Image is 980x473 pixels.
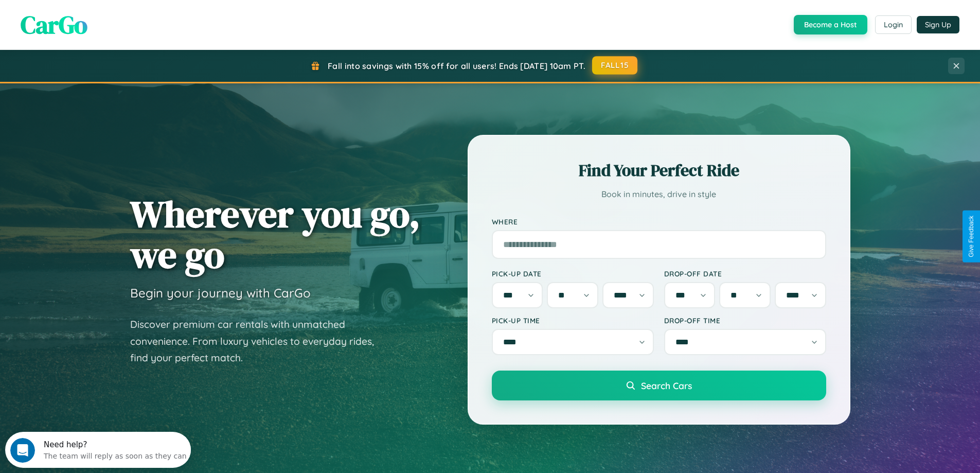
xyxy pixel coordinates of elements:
[5,432,191,468] iframe: Intercom live chat discovery launcher
[641,380,692,391] span: Search Cars
[664,316,826,325] label: Drop-off Time
[39,9,182,17] div: Need help?
[492,217,826,226] label: Where
[130,316,387,366] p: Discover premium car rentals with unmatched convenience. From luxury vehicles to everyday rides, ...
[21,8,87,42] span: CarGo
[592,56,637,75] button: FALL15
[130,285,311,301] h3: Begin your journey with CarGo
[794,15,867,34] button: Become a Host
[130,194,420,275] h1: Wherever you go, we go
[492,269,654,278] label: Pick-up Date
[39,17,182,28] div: The team will reply as soon as they can
[968,216,975,257] div: Give Feedback
[10,438,35,463] iframe: Intercom live chat
[4,4,191,32] div: Open Intercom Messenger
[917,16,959,33] button: Sign Up
[492,316,654,325] label: Pick-up Time
[492,159,826,182] h2: Find Your Perfect Ride
[664,269,826,278] label: Drop-off Date
[875,15,912,34] button: Login
[492,187,826,202] p: Book in minutes, drive in style
[492,371,826,400] button: Search Cars
[328,61,585,71] span: Fall into savings with 15% off for all users! Ends [DATE] 10am PT.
